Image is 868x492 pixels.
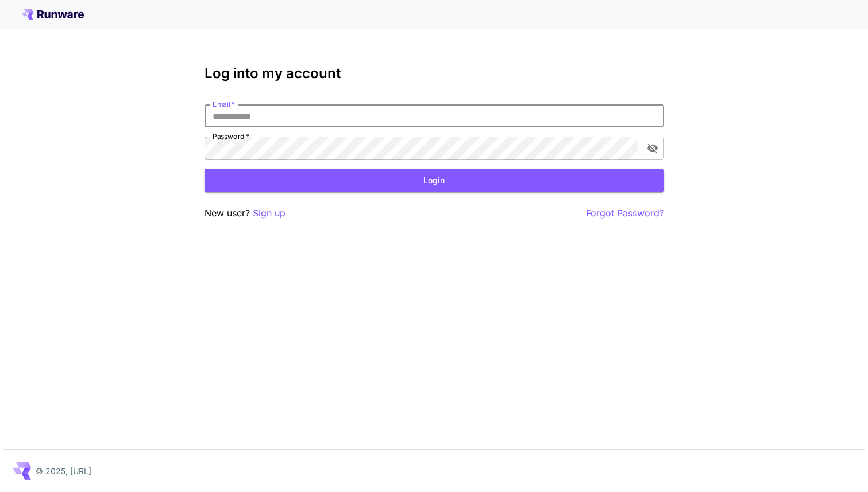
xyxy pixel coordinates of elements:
[253,206,286,220] button: Sign up
[586,206,664,220] button: Forgot Password?
[213,99,235,109] label: Email
[213,131,249,141] label: Password
[205,169,664,192] button: Login
[642,138,663,158] button: toggle password visibility
[205,206,286,220] p: New user?
[36,465,91,477] p: © 2025, [URL]
[205,65,664,82] h3: Log into my account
